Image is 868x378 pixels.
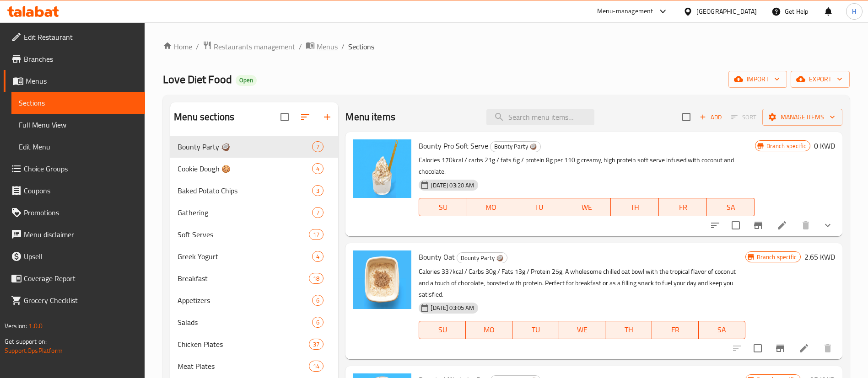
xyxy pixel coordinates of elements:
span: MO [471,201,512,214]
span: Upsell [24,251,138,262]
div: Bounty Party 🥥 [457,252,507,263]
a: Full Menu View [11,114,145,136]
span: Bounty Pro Soft Serve [419,139,488,153]
svg: Show Choices [822,220,833,231]
a: Edit Restaurant [4,26,145,48]
div: items [312,185,323,196]
div: items [312,295,323,306]
span: 7 [313,208,323,217]
button: Branch-specific-item [769,337,791,359]
button: delete [817,337,839,359]
span: Full Menu View [19,119,138,130]
button: WE [563,198,611,216]
div: items [309,361,323,372]
button: SA [699,321,745,339]
span: Edit Restaurant [24,32,138,43]
span: TH [609,323,648,336]
a: Edit Menu [11,136,145,158]
span: Meat Plates [178,361,309,372]
span: TU [519,201,560,214]
h2: Menu sections [174,110,234,124]
span: H [852,6,856,16]
div: items [309,229,323,240]
div: Bounty Party 🥥 [490,141,541,152]
div: Baked Potato Chips [178,185,312,196]
a: Sections [11,92,145,114]
span: 37 [309,340,323,349]
span: export [798,74,842,85]
span: import [736,74,780,85]
button: show more [817,214,839,236]
div: Baked Potato Chips3 [170,180,338,202]
span: Sections [19,97,138,108]
span: Bounty Party 🥥 [457,253,507,263]
button: delete [795,214,817,236]
span: Restaurants management [214,41,295,52]
span: Coverage Report [24,273,138,284]
span: Select all sections [275,107,294,127]
div: Gathering7 [170,202,338,224]
span: Menus [26,75,138,86]
span: Choice Groups [24,163,138,174]
span: Bounty Party 🥥 [178,141,312,152]
div: Menu-management [597,6,653,17]
span: 7 [313,143,323,151]
button: TU [512,321,559,339]
button: TH [605,321,652,339]
button: MO [466,321,512,339]
span: Version: [5,320,27,332]
span: 18 [309,274,323,283]
span: MO [469,323,509,336]
li: / [299,41,302,52]
span: Branches [24,53,138,64]
span: Cookie Dough 🍪 [178,163,312,174]
button: FR [659,198,707,216]
button: SU [419,321,466,339]
span: Open [236,76,257,84]
div: Breakfast [178,273,309,284]
button: export [791,71,850,88]
a: Menu disclaimer [4,224,145,245]
a: Coupons [4,180,145,202]
span: 17 [309,230,323,239]
div: Breakfast18 [170,267,338,289]
button: WE [559,321,606,339]
span: Add [698,112,723,122]
span: Manage items [770,112,835,123]
span: Select section [677,107,696,127]
button: import [728,71,787,88]
a: Grocery Checklist [4,289,145,311]
button: Add [696,110,725,124]
span: Select section first [725,110,762,124]
span: TU [516,323,555,336]
a: Restaurants management [203,41,295,53]
span: Branch specific [763,142,810,150]
span: Appetizers [178,295,312,306]
span: WE [563,323,602,336]
div: Salads6 [170,311,338,333]
span: Bounty Party 🥥 [491,141,540,152]
nav: breadcrumb [163,41,850,53]
div: Soft Serves17 [170,224,338,245]
button: FR [652,321,699,339]
a: Upsell [4,245,145,267]
span: Menus [317,41,338,52]
a: Edit menu item [798,343,809,354]
span: Edit Menu [19,141,138,152]
span: Sort sections [294,106,316,128]
button: SA [707,198,755,216]
div: items [312,207,323,218]
div: Chicken Plates37 [170,333,338,355]
span: Soft Serves [178,229,309,240]
span: Coupons [24,185,138,196]
span: Greek Yogurt [178,251,312,262]
div: items [312,251,323,262]
img: Bounty Pro Soft Serve [353,139,411,198]
div: items [312,141,323,152]
div: Meat Plates14 [170,355,338,377]
h2: Menu items [345,110,395,124]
